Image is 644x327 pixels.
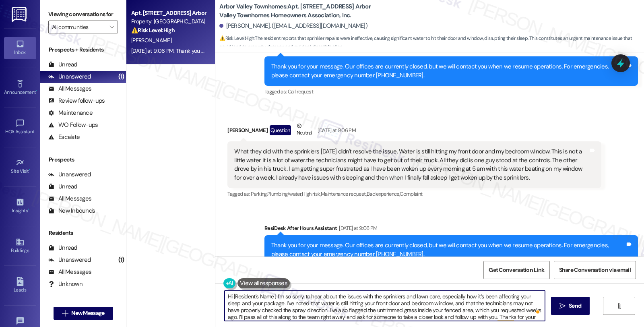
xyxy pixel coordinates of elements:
[48,207,95,215] div: New Inbounds
[48,256,91,264] div: Unanswered
[551,297,590,315] button: Send
[559,303,566,309] i: 
[616,303,622,309] i: 
[219,2,380,20] b: Arbor Valley Townhomes: Apt. [STREET_ADDRESS] Arbor Valley Townhomes Homeowners Association, Inc.
[559,266,631,274] span: Share Conversation via email
[4,116,36,138] a: HOA Assistant
[483,261,549,279] button: Get Conversation Link
[316,126,356,135] div: [DATE] at 9:06 PM
[4,275,36,296] a: Leads
[264,224,638,235] div: ResiDesk After Hours Assistant
[302,190,321,197] span: High risk ,
[264,86,638,97] div: Tagged as:
[4,235,36,257] a: Buildings
[4,156,36,178] a: Site Visit •
[40,46,126,54] div: Prospects + Residents
[116,70,126,83] div: (1)
[29,167,30,173] span: •
[48,195,91,203] div: All Messages
[28,207,29,212] span: •
[48,182,77,191] div: Unread
[489,266,544,274] span: Get Conversation Link
[48,280,83,288] div: Unknown
[219,22,367,30] div: [PERSON_NAME]. ([EMAIL_ADDRESS][DOMAIN_NAME])
[367,190,400,197] span: Bad experience ,
[48,109,93,117] div: Maintenance
[52,21,105,33] input: All communities
[227,188,601,200] div: Tagged as:
[251,190,267,197] span: Parking ,
[71,309,104,317] span: New Message
[62,310,68,317] i: 
[40,229,126,237] div: Residents
[554,261,636,279] button: Share Conversation via email
[48,244,77,252] div: Unread
[48,60,77,69] div: Unread
[270,125,291,135] div: Question
[54,307,113,320] button: New Message
[219,34,644,52] span: : The resident reports that sprinkler repairs were ineffective, causing significant water to hit ...
[116,254,126,266] div: (1)
[288,88,313,95] span: Call request
[40,155,126,164] div: Prospects
[267,190,302,197] span: Plumbing/water ,
[48,170,91,179] div: Unanswered
[4,195,36,217] a: Insights •
[48,133,80,141] div: Escalate
[219,35,254,41] strong: ⚠️ Risk Level: High
[131,17,206,26] div: Property: [GEOGRAPHIC_DATA]
[569,302,581,310] span: Send
[234,147,588,182] div: What they did with the sprinklers [DATE] didn't resolve the issue. Water is still hitting my fron...
[321,190,367,197] span: Maintenance request ,
[131,37,171,44] span: [PERSON_NAME]
[225,291,545,321] textarea: To enrich screen reader interactions, please activate Accessibility in Grammarly extension settings
[48,72,91,81] div: Unanswered
[131,27,175,34] strong: ⚠️ Risk Level: High
[131,9,206,17] div: Apt. [STREET_ADDRESS] Arbor Valley Townhomes Homeowners Association, Inc.
[4,37,36,59] a: Inbox
[48,268,91,276] div: All Messages
[271,62,625,80] div: Thank you for your message. Our offices are currently closed, but we will contact you when we res...
[337,224,377,232] div: [DATE] at 9:06 PM
[48,121,98,129] div: WO Follow-ups
[48,8,118,21] label: Viewing conversations for
[36,88,37,94] span: •
[295,122,314,139] div: Neutral
[109,24,114,30] i: 
[48,85,91,93] div: All Messages
[400,190,422,197] span: Complaint
[227,122,601,141] div: [PERSON_NAME]
[271,241,625,259] div: Thank you for your message. Our offices are currently closed, but we will contact you when we res...
[12,7,28,22] img: ResiDesk Logo
[48,97,105,105] div: Review follow-ups
[131,47,626,54] div: [DATE] at 9:06 PM: Thank you for your message. Our offices are currently closed, but we will cont...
